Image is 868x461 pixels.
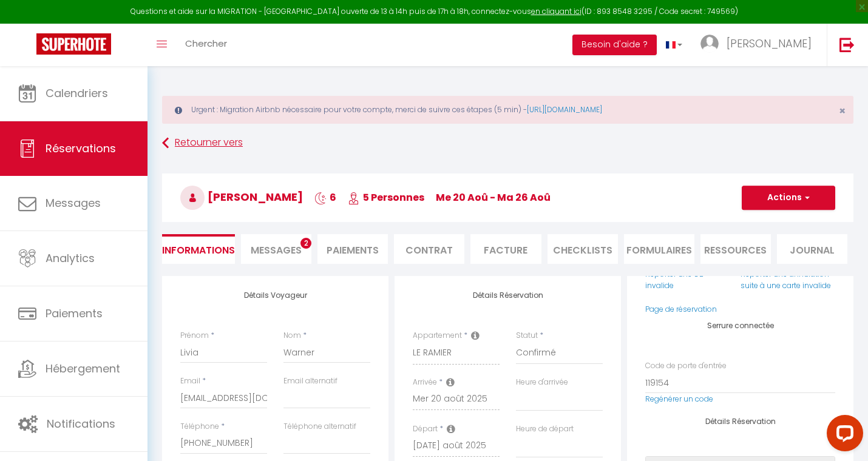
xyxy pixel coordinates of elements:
[839,106,846,116] button: Close
[645,360,727,372] label: Code de porte d'entrée
[394,234,464,264] li: Contrat
[516,423,574,435] label: Heure de départ
[548,234,618,264] li: CHECKLISTS
[283,421,356,432] label: Téléphone alternatif
[46,195,101,210] span: Messages
[691,24,827,66] a: ... [PERSON_NAME]
[413,377,437,388] label: Arrivée
[348,190,424,204] span: 5 Personnes
[777,234,847,264] li: Journal
[185,37,227,50] span: Chercher
[741,269,831,291] a: Reporter une annulation suite à une carte invalide
[283,330,301,342] label: Nom
[572,35,657,55] button: Besoin d'aide ?
[180,375,200,387] label: Email
[531,6,581,16] a: en cliquant ici
[645,269,704,291] a: Reporter une CB invalide
[180,291,370,300] h4: Détails Voyageur
[162,96,853,124] div: Urgent : Migration Airbnb nécessaire pour votre compte, merci de suivre ces étapes (5 min) -
[317,234,388,264] li: Paiements
[180,330,209,342] label: Prénom
[700,234,771,264] li: Ressources
[413,291,603,300] h4: Détails Réservation
[436,190,551,204] span: me 20 Aoû - ma 26 Aoû
[413,330,462,342] label: Appartement
[727,36,812,51] span: [PERSON_NAME]
[283,375,337,387] label: Email alternatif
[742,186,835,210] button: Actions
[314,190,336,204] span: 6
[839,103,846,118] span: ×
[46,86,108,101] span: Calendriers
[46,251,95,266] span: Analytics
[516,330,538,342] label: Statut
[300,238,311,249] span: 2
[413,423,438,435] label: Départ
[527,104,602,115] a: [URL][DOMAIN_NAME]
[176,24,236,66] a: Chercher
[162,234,235,264] li: Informations
[180,421,219,432] label: Téléphone
[470,234,541,264] li: Facture
[645,417,835,426] h4: Détails Réservation
[46,361,120,376] span: Hébergement
[47,416,115,431] span: Notifications
[162,132,853,154] a: Retourner vers
[180,189,303,204] span: [PERSON_NAME]
[700,35,719,53] img: ...
[645,394,713,404] a: Regénérer un code
[516,377,568,388] label: Heure d'arrivée
[251,243,302,257] span: Messages
[36,33,111,55] img: Super Booking
[839,37,855,52] img: logout
[817,410,868,461] iframe: LiveChat chat widget
[46,306,103,321] span: Paiements
[645,304,717,314] a: Page de réservation
[624,234,694,264] li: FORMULAIRES
[645,321,835,330] h4: Serrure connectée
[46,141,116,156] span: Réservations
